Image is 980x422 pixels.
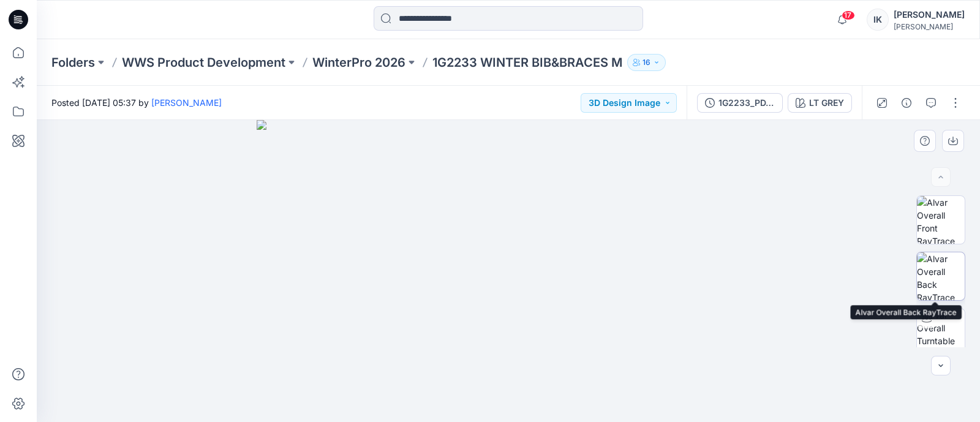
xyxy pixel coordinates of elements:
img: Alvar Overall Front RayTrace [917,196,965,244]
button: 16 [627,54,666,71]
span: 17 [842,10,855,20]
div: 1G2233_PD_1_Design_updated [718,96,775,110]
div: [PERSON_NAME] [894,22,965,31]
div: [PERSON_NAME] [894,7,965,22]
p: 1G2233 WINTER BIB&BRACES M [432,54,622,71]
button: LT GREY [788,93,852,113]
button: Details [897,93,916,113]
span: Posted [DATE] 05:37 by [51,96,222,109]
img: Alvar Overall Back RayTrace [917,252,965,300]
div: LT GREY [809,96,844,110]
a: WinterPro 2026 [312,54,405,71]
p: 16 [643,56,650,69]
img: Alvar Overall Turntable RayTrace [917,309,965,356]
a: WWS Product Development [122,54,285,71]
div: IK [867,9,889,31]
a: Folders [51,54,95,71]
button: 1G2233_PD_1_Design_updated [697,93,783,113]
a: [PERSON_NAME] [151,97,222,108]
img: eyJhbGciOiJIUzI1NiIsImtpZCI6IjAiLCJzbHQiOiJzZXMiLCJ0eXAiOiJKV1QifQ.eyJkYXRhIjp7InR5cGUiOiJzdG9yYW... [257,120,760,422]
